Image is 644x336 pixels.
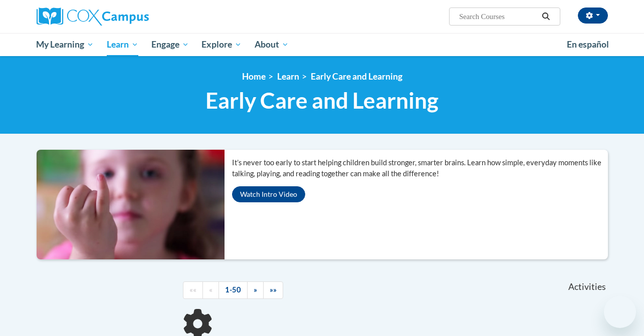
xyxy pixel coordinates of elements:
a: En español [560,34,615,55]
input: Search Courses [458,11,538,23]
span: Engage [151,39,189,51]
span: « [209,285,212,294]
a: Next [247,281,264,299]
a: Learn [277,71,299,82]
button: Watch Intro Video [232,186,305,202]
a: Home [242,71,266,82]
a: Early Care and Learning [311,71,402,82]
a: Previous [202,281,219,299]
a: Engage [145,33,195,56]
span: »» [270,285,277,294]
a: Cox Campus [37,8,217,26]
iframe: Button to launch messaging window [604,296,636,328]
span: «« [189,285,196,294]
p: It’s never too early to start helping children build stronger, smarter brains. Learn how simple, ... [232,157,608,179]
a: End [263,281,283,299]
a: About [248,33,295,56]
a: Learn [100,33,145,56]
img: Cox Campus [37,8,149,26]
span: About [255,39,289,51]
a: My Learning [30,33,101,56]
span: » [254,285,257,294]
a: Explore [195,33,248,56]
button: Account Settings [578,8,608,24]
span: En español [567,39,609,50]
a: Begining [183,281,203,299]
span: Learn [107,39,138,51]
span: Explore [201,39,242,51]
a: 1-50 [219,281,248,299]
button: Search [538,11,553,23]
span: Early Care and Learning [205,87,439,114]
span: My Learning [36,39,94,51]
div: Main menu [29,33,615,56]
